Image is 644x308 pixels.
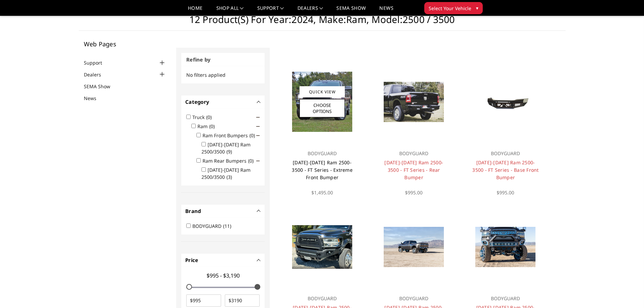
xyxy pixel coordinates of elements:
h1: 12 Product(s) for Year:2024, Make:Ram, Model:2500 / 3500 [79,14,566,31]
label: Ram Front Bumpers [202,132,259,139]
label: Ram Rear Bumpers [202,158,258,164]
button: - [257,209,261,213]
span: Select Your Vehicle [429,5,471,12]
a: Dealers [84,71,110,78]
label: [DATE]-[DATE] Ram 2500/3500 [201,141,251,155]
p: BODYGUARD [288,294,356,303]
span: Click to show/hide children [256,134,260,137]
span: (11) [223,223,231,229]
a: Support [84,59,111,66]
span: (0) [206,114,212,120]
a: Choose Options [300,99,345,117]
h4: Category [185,98,261,106]
span: (0) [209,123,215,129]
p: BODYGUARD [288,149,356,158]
span: $995.00 [405,189,423,196]
a: Home [188,6,202,16]
a: Support [257,6,284,16]
span: Click to show/hide children [256,159,260,163]
input: $995 [186,294,221,307]
a: Quick View [300,86,345,97]
h5: Web Pages [84,41,166,47]
label: BODYGUARD [192,223,235,229]
label: Truck [192,114,216,120]
p: BODYGUARD [380,149,448,158]
a: [DATE]-[DATE] Ram 2500-3500 - FT Series - Rear Bumper [384,159,443,181]
a: SEMA Show [336,6,366,16]
a: [DATE]-[DATE] Ram 2500-3500 - FT Series - Base Front Bumper [472,159,539,181]
span: (3) [226,174,232,180]
span: $995.00 [497,189,514,196]
a: SEMA Show [84,83,119,90]
h4: Price [185,256,261,264]
span: Click to show/hide children [256,116,260,119]
label: [DATE]-[DATE] Ram 2500/3500 [201,167,251,180]
p: BODYGUARD [472,149,540,158]
button: Select Your Vehicle [424,2,483,14]
span: Click to show/hide children [256,125,260,128]
button: - [257,100,261,103]
h4: Brand [185,207,261,215]
span: $1,495.00 [311,189,333,196]
a: shop all [216,6,244,16]
input: $3190 [225,294,260,307]
span: ▾ [476,4,478,11]
span: (0) [249,132,255,139]
label: Ram [197,123,219,129]
span: No filters applied [186,72,225,78]
button: - [257,258,261,262]
h3: Refine by [181,53,265,67]
a: [DATE]-[DATE] Ram 2500-3500 - FT Series - Extreme Front Bumper [292,159,353,181]
span: (0) [248,158,254,164]
span: (9) [226,148,232,155]
a: News [84,95,105,102]
p: BODYGUARD [380,294,448,303]
a: News [379,6,393,16]
a: Dealers [297,6,323,16]
p: BODYGUARD [472,294,540,303]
